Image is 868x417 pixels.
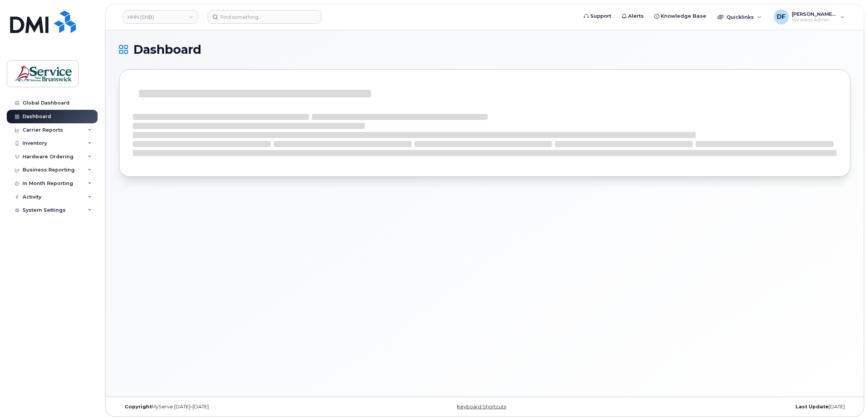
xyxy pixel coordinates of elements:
strong: Copyright [125,404,152,409]
strong: Last Update [796,404,829,409]
div: MyServe [DATE]–[DATE] [119,404,363,410]
a: Keyboard Shortcuts [457,404,506,409]
div: [DATE] [607,404,850,410]
span: Dashboard [133,44,201,55]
